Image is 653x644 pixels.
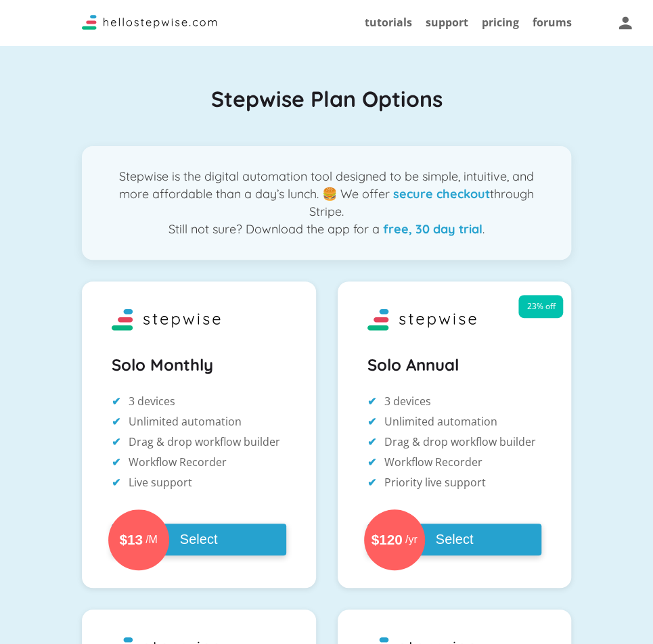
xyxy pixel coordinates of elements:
[112,433,286,451] li: Drag & drop workflow builder
[112,392,286,410] li: 3 devices
[82,18,217,33] a: Stepwise
[367,524,542,555] button: $120/yrSelect
[82,85,572,114] h1: Stepwise Plan Options
[112,453,286,471] li: Workflow Recorder
[354,303,489,337] img: Stepwise
[481,15,518,30] a: pricing
[145,534,158,546] span: /M
[119,532,143,548] span: $13
[82,146,572,260] p: Stepwise is the digital automation tool designed to be simple, intuitive, and more affordable tha...
[383,221,482,237] strong: free, 30 day trial
[112,524,286,555] button: $13/MSelect
[112,350,286,379] h2: Solo Monthly
[364,15,411,30] a: tutorials
[112,474,286,491] li: Live support
[367,433,542,451] li: Drag & drop workflow builder
[82,15,217,30] img: Logo
[367,453,542,471] li: Workflow Recorder
[367,413,542,430] li: Unlimited automation
[425,15,468,30] a: support
[367,474,542,491] li: Priority live support
[405,534,418,546] span: /yr
[371,532,402,548] span: $120
[367,350,542,379] h2: Solo Annual
[393,186,490,202] strong: secure checkout
[112,413,286,430] li: Unlimited automation
[98,303,233,337] img: Stepwise
[518,295,563,318] span: 23% off
[532,15,571,30] a: forums
[367,392,542,410] li: 3 devices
